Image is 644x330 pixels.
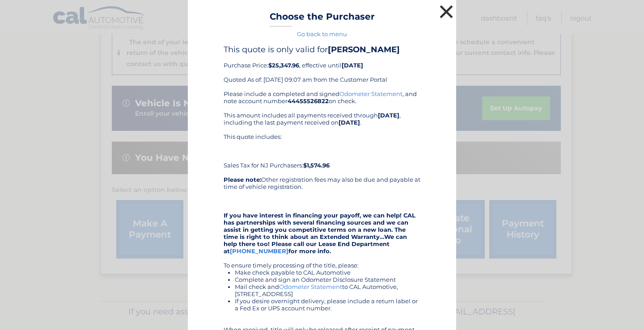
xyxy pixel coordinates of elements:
[288,97,329,104] b: 44455526822
[339,90,402,97] a: Odometer Statement
[270,11,375,27] h3: Choose the Purchaser
[437,3,455,21] button: ×
[339,119,360,126] b: [DATE]
[235,269,420,276] li: Make check payable to CAL Automotive
[378,112,399,119] b: [DATE]
[224,212,415,255] strong: If you have interest in financing your payoff, we can help! CAL has partnerships with several fin...
[230,247,288,255] a: [PHONE_NUMBER]
[224,133,420,169] div: This quote includes: Sales Tax for NJ Purchasers:
[268,62,299,69] b: $25,347.96
[303,162,330,169] b: $1,574.96
[235,283,420,297] li: Mail check and to CAL Automotive, [STREET_ADDRESS]
[224,45,420,90] div: Purchase Price: , effective until Quoted As of: [DATE] 09:07 am from the Customer Portal
[224,45,420,54] h4: This quote is only valid for
[224,176,261,183] b: Please note:
[342,62,363,69] b: [DATE]
[235,297,420,312] li: If you desire overnight delivery, please include a return label or a Fed Ex or UPS account number.
[297,30,347,38] a: Go back to menu
[235,276,420,283] li: Complete and sign an Odometer Disclosure Statement
[328,45,400,54] b: [PERSON_NAME]
[279,283,342,290] a: Odometer Statement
